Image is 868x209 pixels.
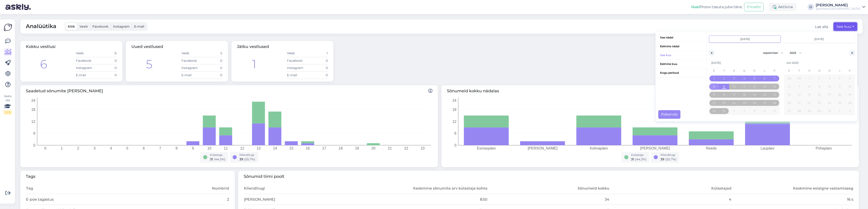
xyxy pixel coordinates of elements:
span: 1 [714,74,714,83]
button: 9 [719,83,729,91]
span: 21 [773,91,776,99]
span: 19 [849,91,851,99]
span: 17 [733,91,735,99]
button: 12 [845,83,855,91]
td: 0 [202,64,222,71]
span: 12 [849,83,851,91]
div: Vaata siia [4,94,12,114]
div: 1 [252,55,256,73]
tspan: 13 [257,146,261,150]
button: 20 [784,99,794,107]
div: okt 2025 [784,59,855,67]
button: Eelmine nädal [656,42,706,51]
span: L [835,67,845,74]
button: 5 [845,74,855,83]
span: 23 [723,99,726,107]
span: 5 [754,74,755,83]
span: Instagram [113,24,130,28]
button: 13 [784,91,794,99]
button: See nädal [656,33,706,42]
span: N [815,67,825,74]
td: 6 [96,50,117,57]
button: 4 [739,74,750,83]
button: 27 [784,107,794,115]
span: 30 [818,107,821,115]
span: Facebook [92,24,108,28]
tspan: 18 [339,146,343,150]
span: Uued vestlused [131,44,163,49]
button: 14 [794,91,805,99]
span: 3 [733,74,735,83]
span: P [845,67,855,74]
button: 16 [815,91,825,99]
button: 10 [825,83,835,91]
tspan: 17 [322,146,326,150]
tspan: 15 [289,146,294,150]
td: Facebook [181,57,202,64]
td: E-mail [287,71,307,79]
button: 8 [804,83,815,91]
button: 1 [709,74,719,83]
span: T [794,67,805,74]
button: 4 [835,74,845,83]
tspan: 3 [94,146,96,150]
button: 17 [729,91,739,99]
span: 27 [788,107,791,115]
span: 26 [753,99,756,107]
div: Külastaja [631,153,646,157]
tspan: Reede [706,146,717,150]
button: 1 [804,74,815,83]
button: 21 [769,91,780,99]
span: 27 [763,99,766,107]
tspan: 14 [273,146,277,150]
button: Eelmine kuu [656,60,706,69]
span: 13 [763,83,766,91]
span: K [729,67,739,74]
button: 26 [749,99,759,107]
button: Emailid [744,3,764,11]
span: 17 [828,91,831,99]
div: Lae alla [815,24,828,30]
th: Külastajad [610,183,732,194]
span: 2 [819,74,820,83]
th: Tag [26,183,178,194]
tspan: 7 [159,146,161,150]
button: 10 [729,83,739,91]
th: Sõnumeid kokku [488,183,610,194]
div: [DATE] [709,59,780,67]
span: 26 [848,99,851,107]
span: 24 [733,99,736,107]
button: 7 [769,74,780,83]
button: 19 [749,91,759,99]
div: Külastaja [210,153,225,157]
tspan: 4 [110,146,112,150]
input: Continuous [783,36,855,43]
span: E [784,67,794,74]
button: 18 [739,91,750,99]
span: 5 [849,74,851,83]
button: 22 [709,99,719,107]
td: 0 [307,64,328,71]
span: Kogu periood [656,69,706,77]
span: P [769,67,780,74]
td: Instagram [287,64,307,71]
span: K [804,67,815,74]
button: See kuu [656,51,706,60]
td: 0 [307,71,328,79]
span: Kõik [68,24,75,28]
div: 2 / 3 [4,110,12,114]
button: 29 [804,107,815,115]
tspan: [PERSON_NAME] [640,146,670,150]
th: Keskmine esialgne vastamisaeg [732,183,854,194]
span: 8 [808,83,810,91]
td: 4 [610,194,732,205]
span: 24 [828,99,831,107]
div: Klienditugi [661,153,676,157]
div: [PERSON_NAME] [816,3,860,7]
tspan: 6 [143,146,145,150]
tspan: 11 [224,146,228,150]
span: 29 [712,107,716,115]
tspan: 24 [31,98,35,102]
